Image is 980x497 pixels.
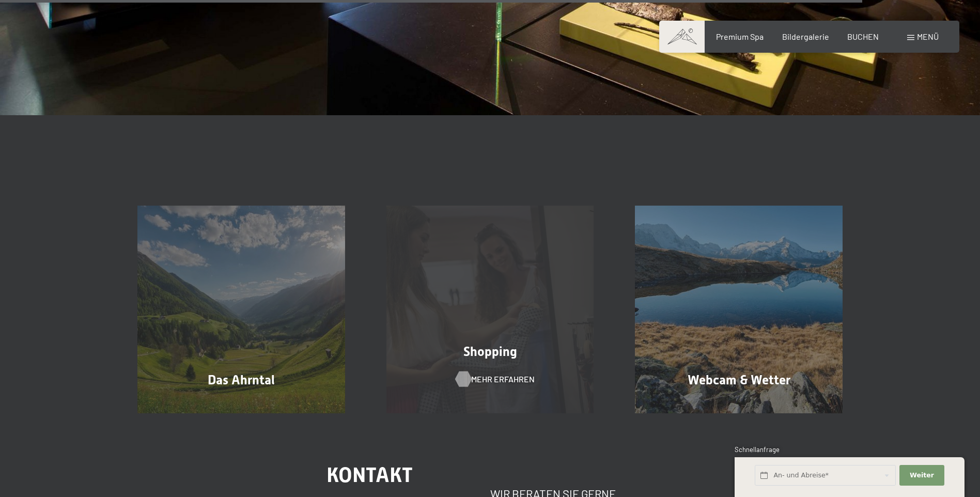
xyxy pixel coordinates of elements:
[463,344,517,359] span: Shopping
[208,372,275,387] span: Das Ahrntal
[917,32,939,41] span: Menü
[716,32,764,41] a: Premium Spa
[614,206,863,413] a: Ahrntal Highlights: Sehenswürdigkeiten & Ausflüge bis Bruneck Webcam & Wetter
[366,206,615,413] a: Ahrntal Highlights: Sehenswürdigkeiten & Ausflüge bis Bruneck Shopping Mehr erfahren
[326,463,413,487] span: Kontakt
[910,471,934,480] span: Weiter
[688,372,790,387] span: Webcam & Wetter
[847,32,879,41] a: BUCHEN
[117,206,366,413] a: Ahrntal Highlights: Sehenswürdigkeiten & Ausflüge bis Bruneck Das Ahrntal
[782,32,829,41] a: Bildergalerie
[471,374,535,385] span: Mehr erfahren
[735,445,780,454] span: Schnellanfrage
[899,465,944,486] button: Weiter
